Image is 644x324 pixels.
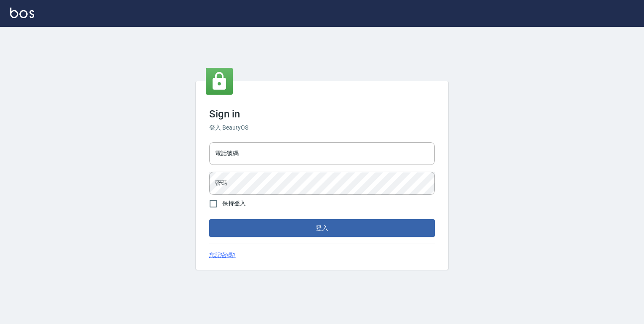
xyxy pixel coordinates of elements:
[209,108,435,120] h3: Sign in
[209,251,236,260] a: 忘記密碼?
[209,219,435,237] button: 登入
[10,8,34,18] img: Logo
[222,199,246,208] span: 保持登入
[209,123,435,132] h6: 登入 BeautyOS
